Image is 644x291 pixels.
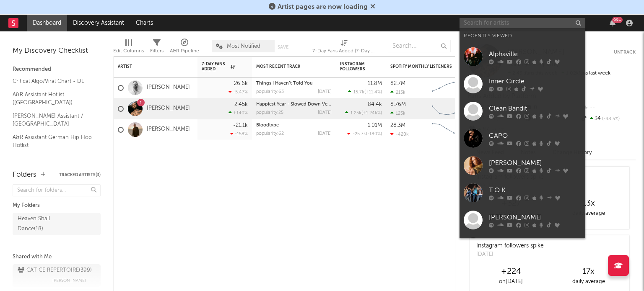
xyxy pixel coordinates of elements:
div: 8.76M [390,102,406,107]
span: Dismiss [370,4,375,10]
div: Edit Columns [113,46,144,56]
div: Filters [150,46,164,56]
div: Bloodtype [256,123,332,128]
button: Untrack [614,48,636,57]
div: popularity: 63 [256,90,284,94]
span: Artist pages are now loading [278,4,368,10]
div: -- [580,103,636,113]
div: daily average [550,209,627,219]
button: Tracked Artists(3) [59,173,101,177]
span: 1.25k [351,111,361,116]
div: popularity: 25 [256,111,283,115]
span: +11.4 % [366,90,381,95]
a: Things I Haven’t Told You [256,81,313,86]
div: Artist [118,64,181,69]
svg: Chart title [428,98,466,119]
div: Happiest Year - Slowed Down Version [256,102,332,107]
div: -21.1k [233,123,248,128]
div: 123k [390,111,405,116]
div: -5.47 % [229,89,248,95]
span: 15.7k [353,90,364,95]
a: CAPO [460,125,585,152]
a: Clean Bandit [460,98,585,125]
input: Search for folders... [13,184,101,196]
span: 7-Day Fans Added [202,62,229,72]
div: +224 [472,267,550,277]
div: 1.01M [368,123,382,128]
span: -48.5 % [601,117,620,121]
a: Spotify Track Velocity Chart / DE [13,154,92,171]
div: [DATE] [318,111,332,115]
div: 7-Day Fans Added (7-Day Fans Added) [312,46,375,56]
div: My Folders [13,201,101,211]
div: [DATE] [318,90,332,94]
a: Happiest Year - Slowed Down Version [256,102,338,107]
a: [PERSON_NAME] [147,126,190,133]
div: +140 % [229,110,248,116]
a: CAT CE REPERTOIRE(399)[PERSON_NAME] [13,264,101,287]
div: Things I Haven’t Told You [256,81,332,86]
a: [PERSON_NAME] Assistant / [GEOGRAPHIC_DATA] [13,111,92,129]
div: Clean Bandit [489,103,581,113]
div: Filters [150,36,164,60]
input: Search for artists [460,18,585,28]
a: Charts [130,15,159,31]
div: 82.7M [390,81,405,86]
span: -180 % [367,132,381,136]
div: 34 [580,113,636,124]
div: popularity: 62 [256,131,284,136]
button: 99+ [610,20,615,26]
div: Spotify Monthly Listeners [390,64,453,69]
div: A&R Pipeline [170,46,199,56]
div: 84.4k [368,102,382,107]
a: Inner Circle [460,70,585,98]
span: [PERSON_NAME] [52,276,86,286]
div: -420k [390,131,409,137]
div: A&R Pipeline [170,36,199,60]
div: 11.8M [368,81,382,86]
a: Alphaville [460,43,585,70]
div: CAT CE REPERTOIRE ( 399 ) [18,265,92,276]
div: on [DATE] [472,277,550,287]
a: A&R Assistant German Hip Hop Hotlist [13,133,92,150]
input: Search... [388,40,451,52]
div: 13 x [550,198,627,209]
a: A&R Assistant Hotlist ([GEOGRAPHIC_DATA]) [13,90,92,107]
svg: Chart title [428,77,466,98]
div: ( ) [345,110,382,116]
div: Folders [13,170,36,180]
span: -25.7k [353,132,366,136]
div: Recently Viewed [464,31,581,41]
div: My Discovery Checklist [13,46,101,56]
div: 17 x [550,267,627,277]
a: Dashboard [27,15,67,31]
span: Most Notified [227,44,260,49]
div: [DATE] [318,131,332,136]
div: Instagram followers spike [476,242,544,250]
a: EMIN [460,234,585,261]
div: Instagram Followers [340,62,369,72]
a: [PERSON_NAME] [147,105,190,112]
a: Heaven Shall Dance(18) [13,213,101,235]
a: T.O.K [460,179,585,206]
div: CAPO [489,131,581,141]
a: [PERSON_NAME] [460,152,585,179]
div: Heaven Shall Dance ( 18 ) [18,214,77,234]
div: [PERSON_NAME] [489,212,581,222]
div: 28.3M [390,123,405,128]
a: [PERSON_NAME] [147,84,190,91]
div: 26.6k [234,81,248,86]
div: [PERSON_NAME] [489,158,581,168]
div: Inner Circle [489,76,581,86]
div: Alphaville [489,49,581,59]
div: -158 % [230,131,248,136]
div: daily average [550,277,627,287]
div: 213k [390,90,405,95]
div: 2.45k [234,102,248,107]
div: Most Recent Track [256,64,319,69]
svg: Chart title [428,119,466,140]
div: 7-Day Fans Added (7-Day Fans Added) [312,36,375,60]
div: T.O.K [489,185,581,195]
a: [PERSON_NAME] [460,206,585,234]
div: Recommended [13,64,101,75]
